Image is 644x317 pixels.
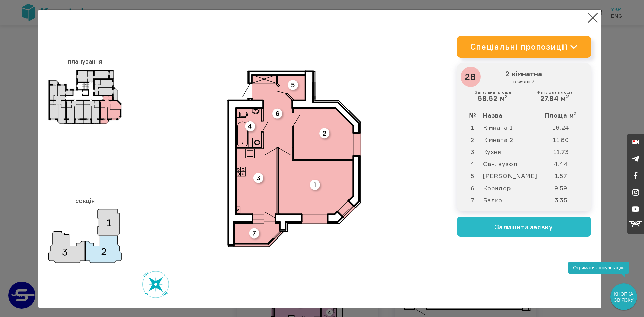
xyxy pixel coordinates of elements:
th: Площа м [543,109,586,121]
td: 6 [462,182,483,194]
td: 3.35 [543,194,586,206]
td: [PERSON_NAME] [483,170,543,182]
sup: 2 [566,93,569,100]
th: № [462,109,483,121]
small: в секціі 2 [464,78,584,84]
small: Житлова площа [536,90,573,95]
sup: 2 [574,111,577,116]
div: 27.84 м [536,90,573,103]
th: Назва [483,109,543,121]
button: Close [586,11,599,24]
td: 4 [462,158,483,170]
td: 7 [462,194,483,206]
div: Отримати консультацію [568,262,629,274]
td: Кімната 2 [483,134,543,146]
td: 11.60 [543,134,586,146]
td: 11.73 [543,146,586,158]
div: 2В [461,67,481,87]
h3: планування [48,55,122,68]
td: Балкон [483,194,543,206]
td: Кімната 1 [483,121,543,134]
td: 4.44 [543,158,586,170]
td: 1 [462,121,483,134]
td: Сан. вузол [483,158,543,170]
small: Загальна площа [475,90,511,95]
td: 3 [462,146,483,158]
h3: 2 кімнатна [462,68,586,86]
td: 2 [462,134,483,146]
td: 9.59 [543,182,586,194]
td: Кухня [483,146,543,158]
td: 1.57 [543,170,586,182]
h3: секція [48,194,122,207]
img: 2b_2.svg [227,70,362,247]
div: 58.52 м [475,90,511,103]
a: Спеціальні пропозиції [457,36,591,58]
td: 16.24 [543,121,586,134]
td: Коридор [483,182,543,194]
div: КНОПКА ЗВ`ЯЗКУ [611,284,636,309]
sup: 2 [505,93,508,100]
td: 5 [462,170,483,182]
button: Залишити заявку [457,217,591,237]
